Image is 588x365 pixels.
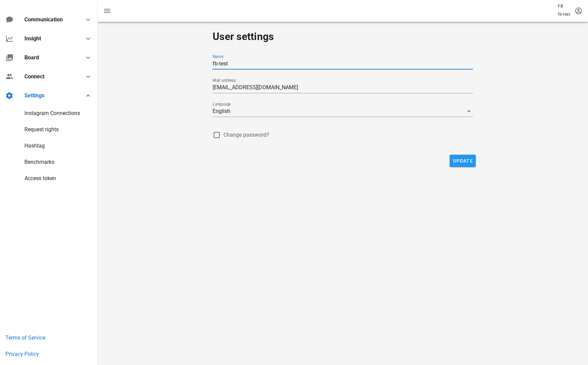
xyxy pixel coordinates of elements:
[24,35,76,42] div: Insight
[558,11,570,18] p: fb-test
[558,3,570,9] p: FB
[24,110,80,116] a: Instagram Connections
[24,73,76,80] div: Connect
[452,158,473,164] span: Update
[24,126,59,133] a: Request rights
[24,92,76,99] div: Settings
[450,155,476,167] button: Update
[213,108,230,114] div: English
[24,159,54,165] a: Benchmarks
[24,142,45,149] a: Hashtag
[24,16,73,23] div: Communication
[213,106,473,117] div: LanguageEnglish
[5,334,45,341] a: Terms of Service
[223,132,473,138] label: Change password?
[24,54,76,61] div: Board
[5,351,39,357] a: Privacy Policy
[24,175,56,181] a: Access token
[213,31,274,42] h2: User settings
